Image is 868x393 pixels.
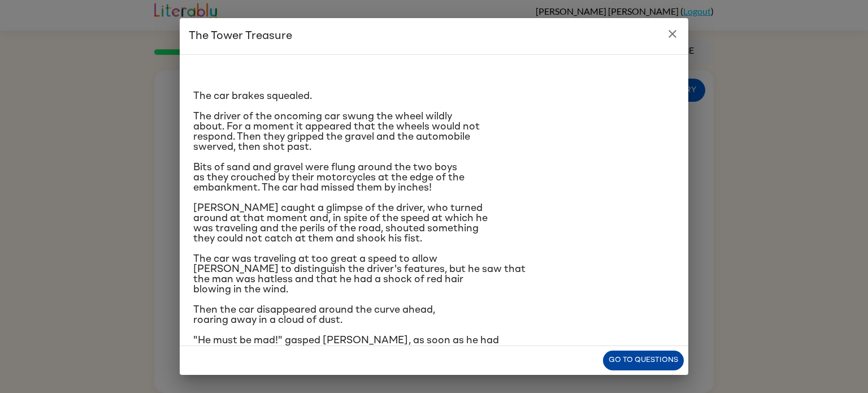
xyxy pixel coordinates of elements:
span: Bits of sand and gravel were flung around the two boys as they crouched by their motorcycles at t... [193,162,465,193]
span: "He must be mad!" gasped [PERSON_NAME], as soon as he had recovered from his surprise. [193,335,499,356]
span: The car was traveling at too great a speed to allow [PERSON_NAME] to distinguish the driver's fea... [193,254,526,295]
span: [PERSON_NAME] caught a glimpse of the driver, who turned around at that moment and, in spite of t... [193,203,488,244]
button: close [661,23,684,45]
span: The car brakes squealed. [193,91,312,101]
h2: The Tower Treasure [180,18,688,54]
span: The driver of the oncoming car swung the wheel wildly about. For a moment it appeared that the wh... [193,111,480,152]
span: Then the car disappeared around the curve ahead, roaring away in a cloud of dust. [193,305,435,325]
button: Go to questions [603,351,684,370]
